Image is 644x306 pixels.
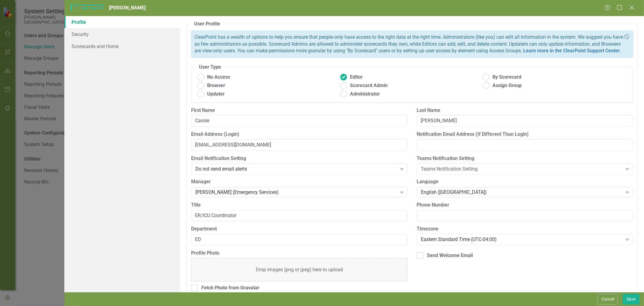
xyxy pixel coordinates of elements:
span: Assign Group [492,82,522,89]
span: By Scorecard [492,74,521,81]
div: Teams Notification Setting [421,165,622,172]
label: Email Notification Setting [191,155,408,162]
a: Scorecards and Home [64,40,180,52]
span: [PERSON_NAME] [109,5,146,11]
label: Timezone [417,226,633,233]
label: Last Name [417,107,633,114]
label: Title [191,202,408,209]
span: Scorecard Admin [350,82,388,89]
div: Fetch Photo from Gravatar [201,285,259,291]
div: Eastern Standard Time (UTC-04:00) [421,236,622,243]
label: Teams Notification Setting [417,155,633,162]
a: Learn more in the ClearPoint Support Center. [523,48,621,54]
label: Email Address (Login) [191,131,408,138]
button: Cancel [598,294,618,304]
a: Security [64,28,180,40]
span: Browser [207,82,225,89]
label: Department [191,226,408,233]
label: Notification Email Address (If Different Than Login) [417,131,633,138]
span: Updater [207,91,225,98]
div: [PERSON_NAME] (Emergency Services) [195,189,397,196]
label: Manager [191,178,408,185]
label: Phone Number [417,202,633,209]
span: Administrator [350,91,380,98]
a: Profile [64,16,180,28]
button: Save [623,294,639,304]
div: English ([GEOGRAPHIC_DATA]) [421,189,622,196]
legend: User Profile [191,21,223,28]
label: First Name [191,107,408,114]
div: Send Welcome Email [427,252,473,259]
legend: User Type [196,64,224,71]
label: Profile Photo [191,250,408,257]
div: Drop images (png or jpeg) here to upload [256,266,343,273]
span: User Profile [70,5,103,11]
span: Editor [350,74,363,81]
label: Language [417,178,633,185]
span: ClearPoint has a wealth of options to help you ensure that people only have access to the right d... [194,34,623,54]
span: No Access [207,74,230,81]
div: Do not send email alerts [195,165,397,172]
